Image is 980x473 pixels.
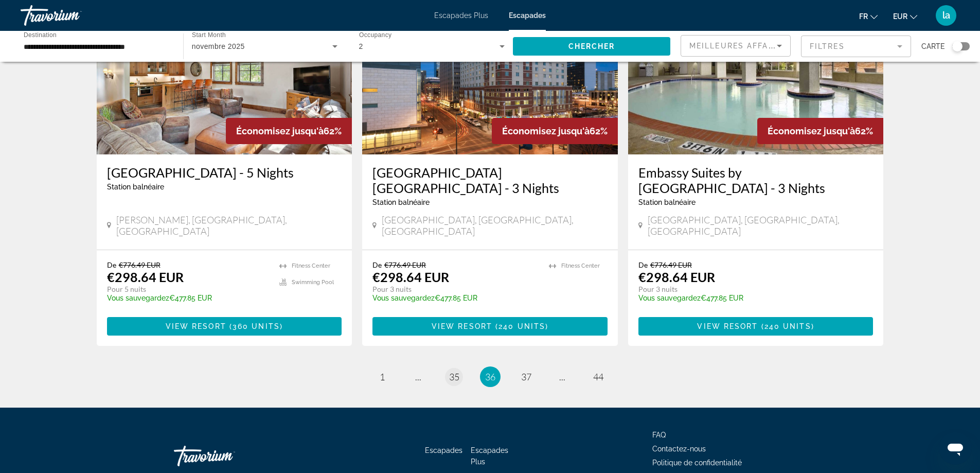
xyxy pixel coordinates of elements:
[893,9,917,24] button: Changer de devise
[638,260,648,269] span: De
[174,441,277,471] a: Travorium
[415,371,421,382] span: ...
[382,214,608,237] span: [GEOGRAPHIC_DATA], [GEOGRAPHIC_DATA], [GEOGRAPHIC_DATA]
[492,322,548,330] span: ( )
[939,432,972,465] iframe: Bouton de lancement de la fenêtre de messagerie
[236,126,324,136] span: Économisez jusqu'à
[372,294,435,302] span: Vous sauvegardez
[638,165,874,196] a: Embassy Suites by [GEOGRAPHIC_DATA] - 3 Nights
[801,35,911,58] button: Filter
[97,366,884,387] nav: Pagination
[593,371,603,382] span: 44
[568,42,615,50] span: Chercher
[689,40,782,52] mat-select: Sort by
[372,317,608,336] button: View Resort(240 units)
[768,126,855,136] span: Économisez jusqu'à
[372,198,430,206] span: Station balnéaire
[233,322,280,330] span: 360 units
[107,269,184,285] p: €298.64 EUR
[292,262,330,269] span: Fitness Center
[24,31,57,38] span: Destination
[638,294,863,302] p: €477.85 EUR
[758,322,814,330] span: ( )
[292,279,334,286] span: Swimming Pool
[226,322,283,330] span: ( )
[638,198,696,206] span: Station balnéaire
[921,39,945,54] span: Carte
[942,10,950,21] font: la
[425,446,462,454] a: Escapades
[521,371,531,382] span: 37
[652,445,706,453] a: Contactez-nous
[638,269,715,285] p: €298.64 EUR
[859,12,868,21] font: fr
[485,371,495,382] span: 36
[893,12,907,21] font: EUR
[561,262,600,269] span: Fitness Center
[192,32,226,39] span: Start Month
[933,5,959,26] button: Menu utilisateur
[372,294,539,302] p: €477.85 EUR
[372,260,382,269] span: De
[384,260,426,269] span: €776.49 EUR
[119,260,161,269] span: €776.49 EUR
[509,11,546,20] a: Escapades
[372,285,539,294] p: Pour 3 nuits
[372,165,608,196] a: [GEOGRAPHIC_DATA] [GEOGRAPHIC_DATA] - 3 Nights
[638,285,863,294] p: Pour 3 nuits
[107,294,270,302] p: €477.85 EUR
[638,317,874,336] button: View Resort(240 units)
[559,371,565,382] span: ...
[449,371,459,382] span: 35
[764,322,811,330] span: 240 units
[471,446,508,466] a: Escapades Plus
[432,322,492,330] span: View Resort
[107,183,164,191] span: Station balnéaire
[166,322,226,330] span: View Resort
[652,459,742,467] a: Politique de confidentialité
[513,37,670,56] button: Chercher
[434,11,488,20] a: Escapades Plus
[638,294,701,302] span: Vous sauvegardez
[192,42,245,50] span: novembre 2025
[372,269,449,285] p: €298.64 EUR
[116,214,342,237] span: [PERSON_NAME], [GEOGRAPHIC_DATA], [GEOGRAPHIC_DATA]
[107,317,342,336] button: View Resort(360 units)
[492,118,618,144] div: 62%
[359,42,363,50] span: 2
[359,32,391,39] span: Occupancy
[107,294,169,302] span: Vous sauvegardez
[689,42,788,50] span: Meilleures affaires
[107,165,342,180] a: [GEOGRAPHIC_DATA] - 5 Nights
[648,214,874,237] span: [GEOGRAPHIC_DATA], [GEOGRAPHIC_DATA], [GEOGRAPHIC_DATA]
[21,2,123,29] a: Travorium
[652,431,666,439] a: FAQ
[380,371,385,382] span: 1
[107,285,270,294] p: Pour 5 nuits
[650,260,692,269] span: €776.49 EUR
[697,322,758,330] span: View Resort
[502,126,590,136] span: Économisez jusqu'à
[226,118,352,144] div: 62%
[107,260,116,269] span: De
[757,118,883,144] div: 62%
[859,9,878,24] button: Changer de langue
[498,322,545,330] span: 240 units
